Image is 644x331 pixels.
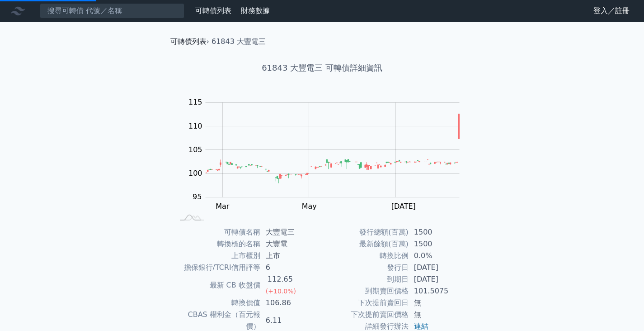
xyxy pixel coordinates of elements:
[322,238,409,250] td: 最新餘額(百萬)
[409,309,470,321] td: 無
[302,202,317,211] tspan: May
[241,6,270,15] a: 財務數據
[322,226,409,238] td: 發行總額(百萬)
[212,36,266,47] li: 61843 大豐電三
[322,262,409,273] td: 發行日
[260,262,322,273] td: 6
[322,309,409,321] td: 下次提前賣回價格
[260,226,322,238] td: 大豐電三
[174,250,260,262] td: 上市櫃別
[409,297,470,309] td: 無
[266,273,295,285] div: 112.65
[409,238,470,250] td: 1500
[206,114,459,183] g: Series
[174,273,260,297] td: 最新 CB 收盤價
[193,192,202,201] tspan: 95
[409,250,470,262] td: 0.0%
[322,273,409,285] td: 到期日
[599,288,644,331] div: 聊天小工具
[322,250,409,262] td: 轉換比例
[174,262,260,273] td: 擔保銀行/TCRI信用評等
[188,122,202,130] tspan: 110
[188,169,202,177] tspan: 100
[163,62,481,74] h1: 61843 大豐電三 可轉債詳細資訊
[409,273,470,285] td: [DATE]
[322,285,409,297] td: 到期賣回價格
[260,250,322,262] td: 上市
[170,37,207,46] a: 可轉債列表
[174,238,260,250] td: 轉換標的名稱
[414,322,428,331] a: 連結
[599,288,644,331] iframe: Chat Widget
[188,98,202,106] tspan: 115
[409,226,470,238] td: 1500
[188,145,202,154] tspan: 105
[586,4,637,18] a: 登入／註冊
[174,226,260,238] td: 可轉債名稱
[184,98,473,211] g: Chart
[260,238,322,250] td: 大豐電
[260,297,322,309] td: 106.86
[195,6,231,15] a: 可轉債列表
[40,3,184,19] input: 搜尋可轉債 代號／名稱
[409,285,470,297] td: 101.5075
[174,297,260,309] td: 轉換價值
[322,297,409,309] td: 下次提前賣回日
[216,202,230,211] tspan: Mar
[391,202,416,211] tspan: [DATE]
[266,288,296,295] span: (+10.0%)
[170,36,209,47] li: ›
[409,262,470,273] td: [DATE]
